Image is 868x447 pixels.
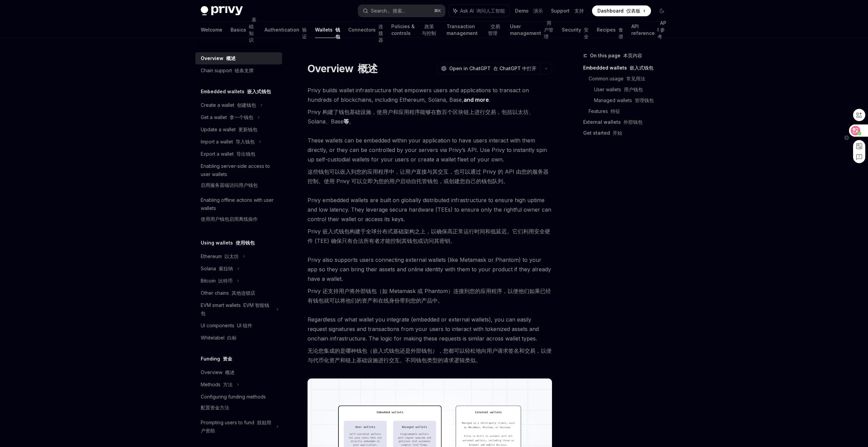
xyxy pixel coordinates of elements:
[201,368,235,376] div: Overview
[218,278,233,284] font: 比特币
[201,216,258,222] font: 使用用户钱包启用离线操作
[201,22,222,38] a: Welcome
[515,7,543,14] a: Demo 演示
[630,65,653,71] font: 嵌入式钱包
[618,27,623,39] font: 食谱
[447,22,501,38] a: Transaction management 交易管理
[224,253,239,259] font: 以太坊
[230,114,253,120] font: 拿一个钱包
[201,355,232,363] h5: Funding
[463,96,489,103] a: and more
[201,301,272,317] div: EVM smart wallets
[594,95,673,106] a: Managed wallets 管理钱包
[434,8,441,14] span: ⌘ K
[195,332,282,344] a: Whitelabel 白标
[358,62,378,75] font: 概述
[358,5,446,17] button: Search... 搜索...⌘K
[449,65,536,72] span: Open in ChatGPT
[594,84,673,95] a: User wallets 用户钱包
[583,128,673,138] a: Get started 开始
[626,76,645,81] font: 常见用法
[597,7,640,14] span: Dashboard
[235,67,254,73] font: 链条支撑
[237,323,252,328] font: UI 组件
[308,62,377,75] h1: Overview
[195,366,282,378] a: Overview 概述
[378,23,383,43] font: 连接器
[201,289,255,297] div: Other chains
[308,168,549,184] font: 这些钱包可以嵌入到您的应用程序中，让用户直接与其交互，也可以通过 Privy 的 API 由您的服务器控制。使用 Privy 可以立即为您的用户启动自托管钱包，或创建您自己的钱包队列。
[201,6,243,16] img: dark logo
[219,266,233,271] font: 索拉纳
[249,17,256,43] font: 基础知识
[657,20,666,39] font: API 参考
[201,113,253,121] div: Get a wallet
[391,22,438,38] a: Policies & controls 政策与控制
[195,194,282,228] a: Enabling offline actions with user wallets使用用户钱包启用离线操作
[237,102,256,108] font: 创建钱包
[308,109,534,125] font: Privy 构建了钱包基础设施，使用户和应用程序能够在数百个区块链上进行交易，包括以太坊、Solana、Base 。
[348,22,383,38] a: Connectors 连接器
[238,127,257,132] font: 更新钱包
[583,62,673,73] a: Embedded wallets 嵌入式钱包
[631,22,667,38] a: API reference API 参考
[551,7,584,14] a: Support 支持
[308,195,552,248] span: Privy embedded wallets are built on globally distributed infrastructure to ensure high uptime and...
[574,8,584,14] font: 支持
[510,22,554,38] a: User management 用户管理
[226,55,236,61] font: 概述
[371,7,405,15] div: Search...
[201,54,236,62] div: Overview
[589,73,673,84] a: Common usage 常见用法
[611,108,620,114] font: 特征
[201,239,255,247] h5: Using wallets
[624,119,643,125] font: 外部钱包
[225,369,235,375] font: 概述
[201,66,254,75] div: Chain support
[195,52,282,64] a: Overview 概述
[624,86,643,92] font: 用户钱包
[308,228,550,244] font: Privy 嵌入式钱包构建于全球分布式基础架构之上，以确保高正常运行时间和低延迟。它们利用安全硬件 (TEE) 确保只有合法所有者才能控制其钱包或访问其密钥。
[201,277,233,285] div: Bitcoin
[201,393,266,414] div: Configuring funding methods
[335,27,340,39] font: 钱包
[393,8,405,14] font: 搜索...
[201,419,272,435] div: Prompting users to fund
[201,88,271,96] h5: Embedded wallets
[308,347,552,364] font: 无论您集成的是哪种钱包（嵌入式钱包还是外部钱包），您都可以轻松地向用户请求签名和交易，以便与代币化资产和链上基础设施进行交互。不同钱包类型的请求逻辑类似。
[302,27,307,39] font: 验证
[201,252,239,260] div: Ethereum
[195,160,282,194] a: Enabling server-side access to user wallets启用服务器端访问用户钱包
[544,20,553,39] font: 用户管理
[201,334,237,342] div: Whitelabel
[308,315,552,368] span: Regardless of what wallet you integrate (embedded or external wallets), you can easily request si...
[589,106,673,117] a: Features 特征
[195,64,282,77] a: Chain support 链条支撑
[583,117,673,128] a: External wallets 外部钱包
[308,136,552,189] span: These wallets can be embedded within your application to have users interact with them directly, ...
[493,65,536,71] font: 在 ChatGPT 中打开
[422,23,436,36] font: 政策与控制
[201,265,233,273] div: Solana
[533,8,543,14] font: 演示
[437,63,540,74] button: Open in ChatGPT 在 ChatGPT 中打开
[201,125,257,134] div: Update a wallet
[236,139,255,144] font: 导入钱包
[590,52,642,60] span: On this page
[232,290,255,296] font: 其他连锁店
[201,162,278,192] div: Enabling server-side access to user wallets
[201,405,229,410] font: 配置资金方法
[195,287,282,299] a: Other chains 其他连锁店
[308,288,551,304] font: Privy 还支持用户将外部钱包（如 Metamask 或 Phantom）连接到您的应用程序，以便他们如果已经有钱包就可以将他们的资产和在线身份带到您的产品中。
[315,22,340,38] a: Wallets 钱包
[195,391,282,416] a: Configuring funding methods配置资金方法
[308,255,552,308] span: Privy also supports users connecting external wallets (like Metamask or Phantom) to your app so t...
[223,356,232,362] font: 资金
[626,8,640,14] font: 仪表板
[201,150,255,158] div: Export a wallet
[223,382,233,387] font: 方法
[623,53,642,58] font: 本页内容
[656,5,667,16] button: Toggle dark mode
[227,335,237,341] font: 白标
[201,381,233,389] div: Methods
